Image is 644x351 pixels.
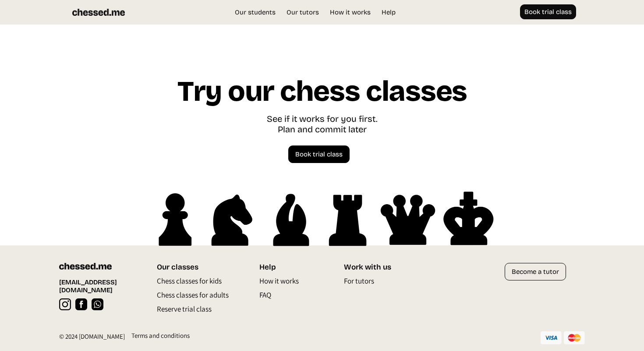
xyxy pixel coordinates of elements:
a: Our students [230,8,280,17]
div: Our classes [157,263,233,272]
a: Help [377,8,400,17]
h1: Try our chess classes [177,76,467,113]
a: How it works [326,8,375,17]
a: How it works [259,276,299,290]
div: © 2024 [DOMAIN_NAME] [59,332,125,345]
a: For tutors [344,276,374,290]
a: Chess classes for adults [157,290,229,304]
a: Chess classes for kids [157,276,222,290]
a: Book trial class [288,145,350,163]
div: Terms and conditions [131,331,190,344]
a: Terms and conditions [125,331,190,347]
div: Help [259,263,322,272]
div: See if it works for you first. Plan and commit later [267,113,378,137]
a: Reserve trial class [157,304,212,318]
div: Work with us [344,263,411,272]
a: [EMAIL_ADDRESS][DOMAIN_NAME] [59,278,139,294]
a: Become a tutor [505,263,566,280]
a: FAQ [259,290,271,304]
a: Book trial class [520,4,576,19]
a: Our tutors [282,8,323,17]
